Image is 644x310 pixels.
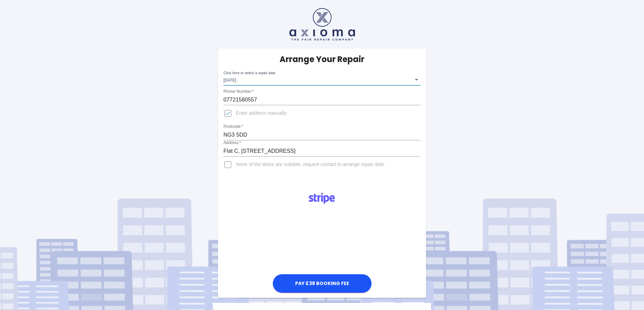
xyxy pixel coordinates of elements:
button: Pay £38 Booking Fee [273,274,372,293]
label: Phone Number [223,89,254,94]
label: Address [223,140,241,146]
span: None of the dates are suitable, request contact to arrange repair date. [236,161,385,168]
iframe: Secure payment input frame [271,208,373,272]
img: axioma [289,8,355,40]
label: Postcode [223,124,243,130]
span: Enter address manually [236,110,287,117]
img: Logo [305,190,339,206]
h5: Arrange Your Repair [280,54,364,65]
div: [DATE] [223,74,421,86]
label: Click here to select a repair date [223,71,276,76]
